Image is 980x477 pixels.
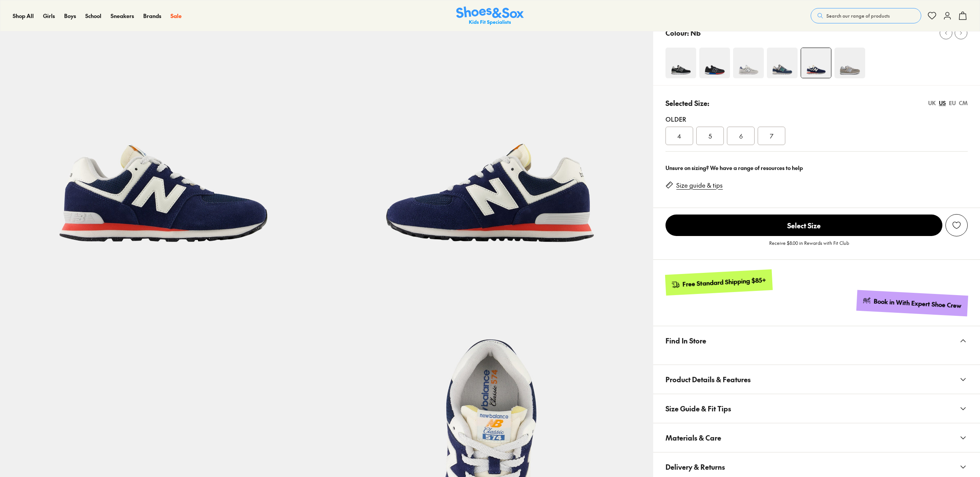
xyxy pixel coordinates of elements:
[143,12,161,20] span: Brands
[665,214,942,236] button: Select Size
[85,12,101,20] a: School
[665,426,721,449] span: Materials & Care
[856,290,968,317] a: Book in With Expert Shoe Crew
[699,48,730,78] img: 4-477194_1
[665,164,968,172] div: Unsure on sizing? We have a range of resources to help
[64,12,76,20] a: Boys
[959,99,968,107] div: CM
[665,269,773,295] a: Free Standard Shipping $85+
[64,12,76,20] span: Boys
[665,329,706,352] span: Find In Store
[665,397,731,420] span: Size Guide & Fit Tips
[770,131,773,140] span: 7
[43,12,55,20] a: Girls
[653,365,980,394] button: Product Details & Features
[665,368,751,391] span: Product Details & Features
[874,297,962,310] div: Book in With Expert Shoe Crew
[665,28,689,38] p: Colour:
[111,12,134,20] span: Sneakers
[143,12,161,20] a: Brands
[456,7,524,25] img: SNS_Logo_Responsive.svg
[676,181,723,190] a: Size guide & tips
[939,99,946,107] div: US
[653,326,980,355] button: Find In Store
[690,28,701,38] p: Nb
[13,12,34,20] a: Shop All
[171,12,182,20] a: Sale
[665,98,709,108] p: Selected Size:
[85,12,101,20] span: School
[811,8,921,23] button: Search our range of products
[945,214,968,236] button: Add to Wishlist
[826,12,890,19] span: Search our range of products
[653,423,980,452] button: Materials & Care
[767,48,798,78] img: 4-498868_1
[709,131,712,140] span: 5
[834,48,865,78] img: 4-439081_1
[171,12,182,20] span: Sale
[13,12,34,20] span: Shop All
[653,394,980,423] button: Size Guide & Fit Tips
[682,276,766,289] div: Free Standard Shipping $85+
[665,48,696,78] img: 4-522557_1
[733,48,764,78] img: 4-498863_1
[949,99,956,107] div: EU
[456,7,524,25] a: Shoes & Sox
[739,131,743,140] span: 6
[928,99,936,107] div: UK
[769,239,849,253] p: Receive $8.00 in Rewards with Fit Club
[43,12,55,20] span: Girls
[111,12,134,20] a: Sneakers
[677,131,681,140] span: 4
[665,114,968,124] div: Older
[801,48,831,78] img: 4-522561_1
